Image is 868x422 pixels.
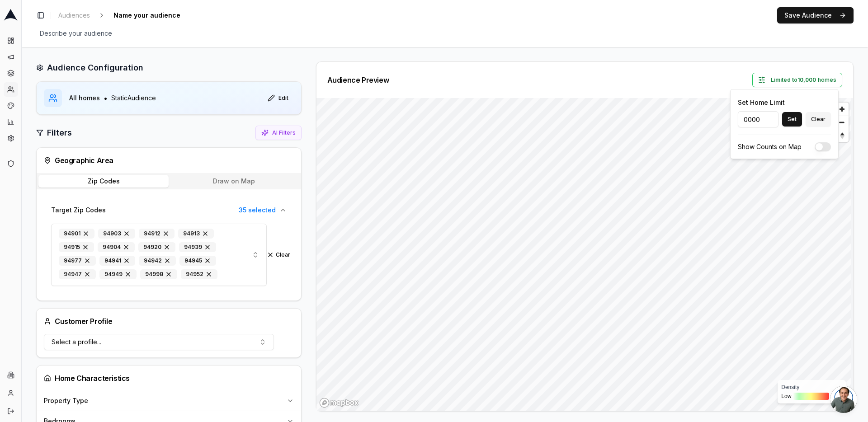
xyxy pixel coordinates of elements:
[59,229,94,239] div: 94901
[59,242,94,252] div: 94915
[44,220,294,293] div: Target Zip Codes35 selected
[44,316,113,327] div: Customer Profile
[781,384,842,391] div: Density
[37,391,301,411] button: Property Type
[319,398,359,408] a: Mapbox homepage
[139,256,176,266] div: 94942
[239,206,276,215] span: 35 selected
[806,112,831,127] button: Clear
[255,126,302,140] button: AI Filters
[52,338,101,347] span: Select a profile...
[316,98,851,418] canvas: Map
[44,373,294,384] div: Home Characteristics
[830,386,857,413] a: Open chat
[104,93,108,103] span: •
[267,251,290,258] button: Clear
[835,129,849,142] button: Reset bearing to north
[139,229,175,239] div: 94912
[47,61,143,74] h2: Audience Configuration
[781,393,791,400] span: Low
[55,9,198,22] nav: breadcrumb
[44,396,88,405] span: Property Type
[752,73,842,87] button: Limited to10,000 homes
[782,112,802,127] button: Set
[111,94,156,103] span: Static Audience
[55,9,94,22] a: Audiences
[771,76,836,84] span: homes
[98,242,135,252] div: 94904
[262,91,294,105] button: Edit
[771,76,816,84] span: Limited to 10,000
[69,94,100,103] span: All homes
[59,256,96,266] div: 94977
[58,11,90,20] span: Audiences
[835,103,849,116] button: Zoom in
[47,127,72,139] h2: Filters
[181,269,217,279] div: 94952
[738,98,785,106] label: Set Home Limit
[835,116,849,129] button: Zoom out
[38,175,169,188] button: Zip Codes
[327,76,389,84] div: Audience Preview
[178,229,214,239] div: 94913
[140,269,177,279] div: 94998
[51,206,106,215] span: Target Zip Codes
[834,130,849,141] span: Reset bearing to north
[179,242,216,252] div: 94939
[272,129,296,136] span: AI Filters
[99,269,137,279] div: 94949
[738,144,802,150] label: Show Counts on Map
[44,200,294,220] button: Target Zip Codes35 selected
[138,242,175,252] div: 94920
[44,155,294,166] div: Geographic Area
[169,175,299,188] button: Draw on Map
[179,256,216,266] div: 94945
[99,256,135,266] div: 94941
[777,7,854,23] button: Save Audience
[36,27,116,40] span: Describe your audience
[110,9,184,22] span: Name your audience
[4,404,18,418] button: Log out
[98,229,135,239] div: 94903
[59,269,96,279] div: 94947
